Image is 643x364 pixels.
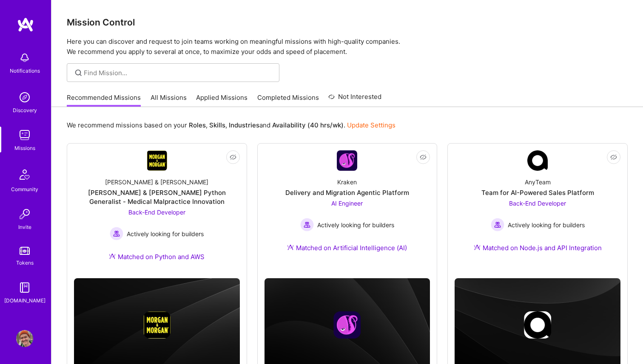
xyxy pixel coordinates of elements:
i: icon EyeClosed [610,154,617,161]
div: Matched on Python and AWS [109,252,205,261]
span: Back-End Developer [509,200,566,207]
b: Skills [209,121,225,129]
i: icon EyeClosed [230,154,236,161]
img: Company Logo [147,150,167,171]
img: teamwork [16,127,33,144]
a: Completed Missions [257,93,319,107]
img: Company logo [524,311,551,339]
a: Applied Missions [196,93,248,107]
img: Actively looking for builders [110,227,123,240]
a: Recommended Missions [67,93,141,107]
img: Ateam Purple Icon [109,253,116,260]
div: Missions [14,144,35,152]
img: Invite [16,206,33,223]
div: Team for AI-Powered Sales Platform [481,188,594,197]
div: [PERSON_NAME] & [PERSON_NAME] [105,178,208,186]
a: User Avatar [14,330,35,347]
div: Notifications [10,66,40,75]
img: guide book [16,279,33,296]
div: Community [11,185,38,194]
img: logo [17,17,34,32]
input: Find Mission... [84,68,273,77]
i: icon SearchGrey [74,68,83,78]
img: bell [16,49,33,66]
div: Matched on Node.js and API Integration [474,243,602,252]
div: Matched on Artificial Intelligence (AI) [287,243,407,252]
b: Industries [229,121,259,129]
h3: Mission Control [67,17,628,28]
img: Ateam Purple Icon [287,244,294,251]
div: Invite [18,223,31,231]
img: Ateam Purple Icon [474,244,481,251]
span: Actively looking for builders [317,220,394,229]
div: Delivery and Migration Agentic Platform [285,188,409,197]
img: Company logo [333,311,361,339]
img: Actively looking for builders [491,218,504,231]
b: Availability (40 hrs/wk) [272,121,344,129]
div: Discovery [13,106,37,115]
div: [DOMAIN_NAME] [4,296,46,305]
a: Update Settings [347,121,395,129]
img: Company Logo [527,150,548,171]
a: Company LogoKrakenDelivery and Migration Agentic PlatformAI Engineer Actively looking for builder... [265,150,430,262]
a: Company LogoAnyTeamTeam for AI-Powered Sales PlatformBack-End Developer Actively looking for buil... [455,150,620,262]
b: Roles [189,121,206,129]
span: Actively looking for builders [127,229,204,238]
a: All Missions [151,93,187,107]
div: Kraken [337,178,357,186]
div: AnyTeam [525,178,551,186]
a: Not Interested [328,92,381,107]
img: Company logo [143,311,171,339]
p: Here you can discover and request to join teams working on meaningful missions with high-quality ... [67,37,628,57]
span: Actively looking for builders [508,220,585,229]
img: tokens [20,247,30,255]
span: AI Engineer [331,200,363,207]
i: icon EyeClosed [420,154,427,161]
img: User Avatar [16,330,33,347]
a: Company Logo[PERSON_NAME] & [PERSON_NAME][PERSON_NAME] & [PERSON_NAME] Python Generalist - Medica... [74,150,240,271]
p: We recommend missions based on your , , and . [67,121,395,130]
span: Back-End Developer [128,209,185,216]
img: Actively looking for builders [300,218,314,231]
div: [PERSON_NAME] & [PERSON_NAME] Python Generalist - Medical Malpractice Innovation [74,188,240,206]
img: Company Logo [337,150,357,171]
div: Tokens [16,258,34,267]
img: discovery [16,89,33,106]
img: Community [14,164,35,185]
